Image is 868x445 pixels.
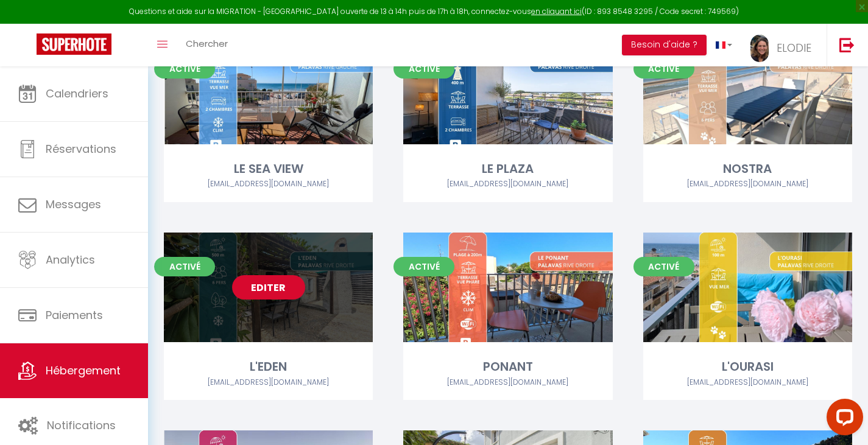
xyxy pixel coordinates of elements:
div: NOSTRA [643,159,852,178]
span: Activé [633,257,694,276]
span: Chercher [186,37,228,50]
span: Activé [154,257,215,276]
a: Editer [232,275,305,300]
button: Besoin d'aide ? [622,35,707,55]
span: Analytics [46,252,95,267]
a: ... ELODIE [741,24,827,66]
div: LE PLAZA [403,159,612,178]
span: Calendriers [46,86,108,101]
div: Airbnb [403,377,612,388]
img: ... [750,35,769,62]
div: L'EDEN [164,357,373,376]
span: Messages [46,197,101,212]
a: Editer [711,77,784,102]
span: Activé [393,257,454,276]
span: Hébergement [46,363,121,378]
a: Chercher [177,24,237,66]
span: Activé [393,59,454,79]
span: Réservations [46,141,116,156]
span: ELODIE [777,40,811,55]
div: PONANT [403,357,612,376]
iframe: LiveChat chat widget [817,394,868,445]
div: Airbnb [643,178,852,190]
img: Super Booking [37,33,111,55]
span: Paiements [46,307,103,323]
div: LE SEA VIEW [164,159,373,178]
a: Editer [471,77,545,102]
a: Editer [232,77,305,102]
div: Airbnb [403,178,612,190]
div: Airbnb [164,178,373,190]
span: Activé [154,59,215,79]
a: en cliquant ici [531,6,582,16]
span: Activé [633,59,694,79]
img: logout [839,37,855,52]
a: Editer [711,275,784,300]
div: L'OURASI [643,357,852,376]
a: Editer [471,275,545,300]
div: Airbnb [643,377,852,388]
span: Notifications [47,418,116,433]
div: Airbnb [164,377,373,388]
